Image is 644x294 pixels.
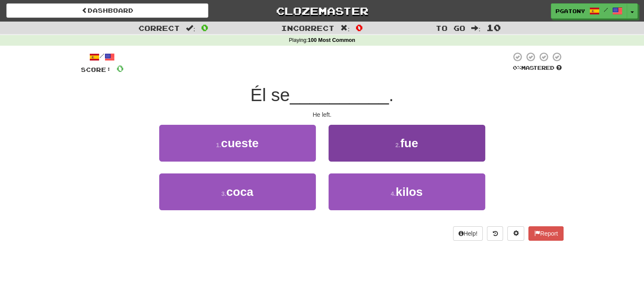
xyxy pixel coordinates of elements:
[511,64,564,72] div: Mastered
[329,125,485,162] button: 2.fue
[471,25,481,32] span: :
[551,3,627,19] a: pgatony /
[81,66,111,73] span: Score:
[308,37,355,43] strong: 100 Most Common
[436,24,465,32] span: To go
[513,64,521,71] span: 0 %
[6,3,208,18] a: Dashboard
[226,185,253,198] span: coca
[329,173,485,210] button: 4.kilos
[186,25,195,32] span: :
[400,137,418,150] span: fue
[201,22,208,33] span: 0
[556,7,585,15] span: pgatony
[138,24,180,32] span: Correct
[81,110,564,119] div: He left.
[395,142,401,148] small: 2 .
[81,52,124,62] div: /
[356,22,363,33] span: 0
[250,85,290,105] span: Él se
[116,63,124,74] span: 0
[281,24,334,32] span: Incorrect
[221,190,227,197] small: 3 .
[216,142,221,148] small: 1 .
[221,137,259,150] span: cueste
[389,85,394,105] span: .
[487,226,503,241] button: Round history (alt+y)
[340,25,350,32] span: :
[486,22,501,33] span: 10
[528,226,563,241] button: Report
[391,190,396,197] small: 4 .
[395,185,423,198] span: kilos
[159,125,316,162] button: 1.cueste
[159,173,316,210] button: 3.coca
[604,7,608,13] span: /
[453,226,483,241] button: Help!
[221,3,423,18] a: Clozemaster
[290,85,389,105] span: __________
